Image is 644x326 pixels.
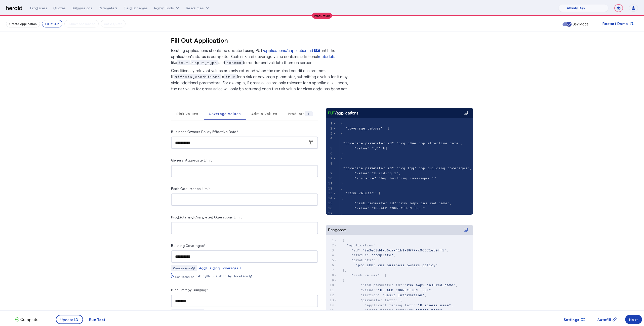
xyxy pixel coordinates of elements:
[89,317,105,322] div: Run Test
[342,273,387,277] span: : [
[342,268,347,272] span: ],
[171,66,352,92] p: Conditionally relevant values are only returned when the required conditions are met. If is for a...
[171,243,206,248] label: Building Coverages*
[347,243,376,247] span: "application"
[263,47,320,53] a: /applications/application_id
[326,121,333,126] div: 1
[341,171,401,175] span: : ,
[174,74,221,79] span: affects_conditions
[171,129,238,134] label: Business Owners Policy Effective Date*
[326,278,335,283] div: 9
[560,315,589,324] button: Settings
[6,6,22,11] img: Herald Logo
[341,136,463,145] span: : ,
[342,253,396,257] span: : ,
[56,315,83,324] button: Update
[341,146,390,150] span: :
[372,206,425,210] span: "HERALD CONNECTION TEST"
[326,293,335,298] div: 12
[6,20,40,27] button: Create Application
[186,6,210,11] button: Resources dropdown menu
[354,201,396,205] span: "risk_parameter_id"
[343,141,394,145] span: "coverage_parameter_id"
[305,137,317,149] button: Open calendar
[199,266,242,271] div: Add Building Coverages +
[326,201,333,206] div: 15
[342,308,442,312] span: :
[326,225,473,321] herald-code-block: Response
[326,258,335,263] div: 5
[101,20,126,27] button: Get A Quote
[341,176,436,180] span: :
[326,273,335,278] div: 8
[326,238,335,243] div: 1
[418,303,451,307] span: "Business name"
[251,112,277,116] span: Admin Values
[405,283,456,287] span: "rsk_m4p9_insured_name"
[288,111,313,116] span: Products
[177,60,190,65] span: text
[328,227,346,233] div: Response
[341,156,343,160] span: {
[326,308,335,313] div: 15
[326,171,333,176] div: 9
[326,283,335,288] div: 10
[124,6,148,11] div: Field Schemas
[175,275,194,279] span: Conditonal on
[326,303,335,308] div: 14
[564,317,579,322] span: Settings
[42,20,62,27] button: Fill it Out
[64,20,99,27] button: Submit Application
[625,315,642,324] button: Next
[360,283,403,287] span: "risk_parameter_id"
[342,238,345,242] span: {
[326,268,335,273] div: 7
[354,176,376,180] span: "instance"
[593,315,621,324] button: Autofill
[171,215,242,219] label: Products and Completed Operations Limit
[382,293,425,297] span: "Basic Information"
[326,248,335,253] div: 3
[326,156,333,161] div: 7
[342,243,382,247] span: : {
[597,317,611,322] span: Autofill
[345,191,374,195] span: "risk_values"
[72,6,93,11] div: Submissions
[602,21,628,27] span: Restart Demo
[379,176,436,180] span: "bop_building_coverages_1"
[326,126,333,131] div: 2
[341,191,381,195] span: : [
[342,283,458,287] span: : ,
[326,288,335,293] div: 11
[85,315,109,324] button: Run Test
[629,317,638,322] div: Next
[342,258,380,262] span: : [
[318,53,335,59] a: metadata
[399,201,450,205] span: "rsk_m4p9_insured_name"
[378,288,431,292] span: "HERALD CONNECTION TEST"
[60,317,74,322] span: Update
[341,132,343,135] span: {
[598,19,638,28] button: Restart Demo
[341,211,345,215] span: },
[154,6,180,11] button: internal dropdown menu
[326,131,333,136] div: 3
[341,201,452,205] span: : ,
[326,186,333,191] div: 12
[365,308,407,312] span: "agent_facing_text"
[171,288,208,292] label: BPP Limit by Building*
[372,171,399,175] span: "building_1"
[396,166,470,170] span: "cvg_1qq7_bop_building_coverages"
[351,253,369,257] span: "status"
[342,278,345,282] span: {
[326,298,335,303] div: 13
[342,293,427,297] span: : ,
[354,146,370,150] span: "value"
[409,308,442,312] span: "Business name"
[372,146,390,150] span: "[DATE]"
[209,112,241,116] span: Coverage Values
[342,298,402,302] span: : {
[171,186,210,191] label: Each Occurrence Limit
[328,110,335,116] span: PUT
[371,253,393,257] span: "complete"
